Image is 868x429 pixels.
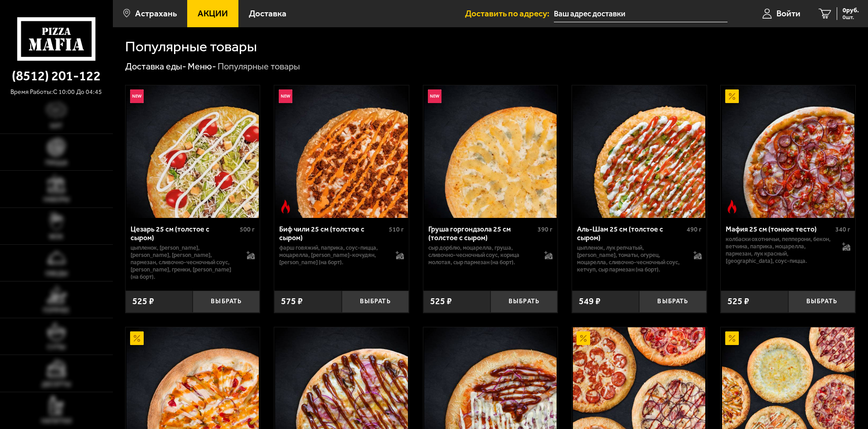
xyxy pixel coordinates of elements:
div: Цезарь 25 см (толстое с сыром) [131,225,238,242]
span: 340 г [835,226,850,233]
a: Аль-Шам 25 см (толстое с сыром) [572,85,707,218]
span: Наборы [44,197,69,203]
button: Выбрать [193,291,260,313]
span: 575 ₽ [281,297,303,306]
img: Острое блюдо [279,200,292,213]
span: Супы [47,344,65,350]
img: Биф чили 25 см (толстое с сыром) [275,85,407,218]
img: Цезарь 25 см (толстое с сыром) [126,85,259,218]
span: Астрахань [135,9,177,18]
a: НовинкаЦезарь 25 см (толстое с сыром) [126,85,260,218]
a: НовинкаГруша горгондзола 25 см (толстое с сыром) [423,85,558,218]
button: Выбрать [788,291,855,313]
a: Меню- [188,61,216,72]
a: НовинкаОстрое блюдоБиф чили 25 см (толстое с сыром) [274,85,409,218]
span: Десерты [42,381,71,388]
a: АкционныйОстрое блюдоМафия 25 см (тонкое тесто) [721,85,855,218]
img: Мафия 25 см (тонкое тесто) [722,85,854,218]
span: Войти [776,9,800,18]
span: Пицца [45,160,68,166]
p: фарш говяжий, паприка, соус-пицца, моцарелла, [PERSON_NAME]-кочудян, [PERSON_NAME] (на борт). [279,244,387,266]
span: Горячее [43,307,69,314]
img: Акционный [725,89,739,103]
img: Акционный [577,331,590,345]
span: Обеды [45,271,68,277]
div: Груша горгондзола 25 см (толстое с сыром) [428,225,536,242]
button: Выбрать [639,291,706,313]
span: 525 ₽ [430,297,452,306]
span: 549 ₽ [579,297,601,306]
h1: Популярные товары [125,39,257,54]
span: Напитки [41,418,72,424]
span: Доставка [249,9,286,18]
div: Мафия 25 см (тонкое тесто) [726,225,833,233]
img: Острое блюдо [725,200,739,213]
p: колбаски охотничьи, пепперони, бекон, ветчина, паприка, моцарелла, пармезан, лук красный, [GEOGRA... [726,236,833,265]
span: 490 г [687,226,702,233]
a: Доставка еды- [125,61,186,72]
div: Биф чили 25 см (толстое с сыром) [279,225,387,242]
p: сыр дорблю, моцарелла, груша, сливочно-чесночный соус, корица молотая, сыр пармезан (на борт). [428,244,536,266]
div: Популярные товары [218,61,300,73]
button: Выбрать [490,291,558,313]
img: Новинка [130,89,144,103]
img: Груша горгондзола 25 см (толстое с сыром) [424,85,557,218]
img: Аль-Шам 25 см (толстое с сыром) [573,85,705,218]
span: WOK [49,234,63,240]
span: Хит [50,123,63,129]
span: 525 ₽ [727,297,749,306]
input: Ваш адрес доставки [554,5,727,22]
span: 0 руб. [843,7,859,14]
p: цыпленок, лук репчатый, [PERSON_NAME], томаты, огурец, моцарелла, сливочно-чесночный соус, кетчуп... [577,244,684,273]
span: 500 г [240,226,255,233]
span: 390 г [538,226,553,233]
button: Выбрать [342,291,409,313]
span: Доставить по адресу: [465,9,554,18]
img: Акционный [725,331,739,345]
img: Новинка [279,89,292,103]
span: 0 шт. [843,15,859,20]
span: 510 г [389,226,404,233]
img: Новинка [428,89,441,103]
p: цыпленок, [PERSON_NAME], [PERSON_NAME], [PERSON_NAME], пармезан, сливочно-чесночный соус, [PERSON... [131,244,238,281]
div: Аль-Шам 25 см (толстое с сыром) [577,225,684,242]
span: 525 ₽ [132,297,154,306]
img: Акционный [130,331,144,345]
span: Акции [198,9,228,18]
